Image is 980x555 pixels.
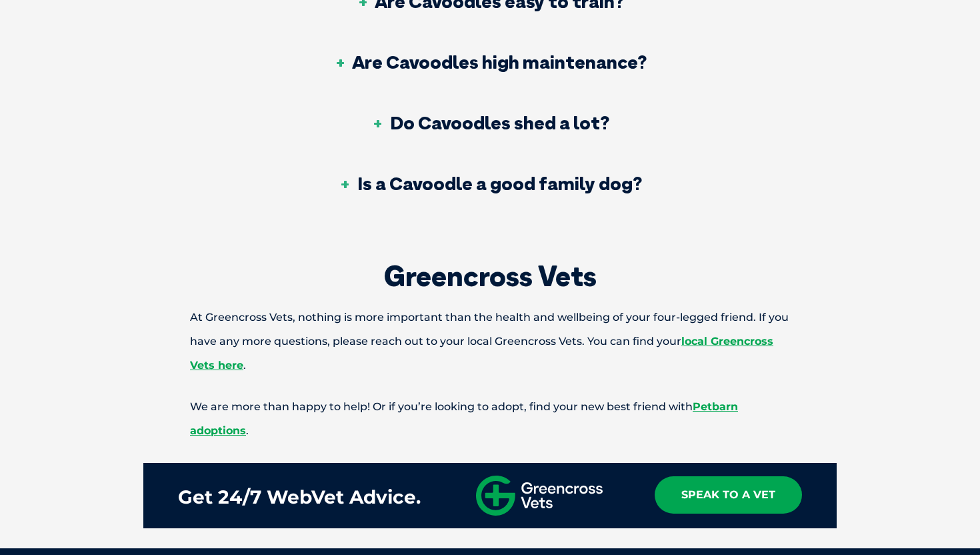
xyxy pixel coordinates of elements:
img: gxv-logo-horizontal.svg [476,476,603,516]
h3: Do Cavoodles shed a lot? [371,113,609,132]
p: At Greencross Vets, nothing is more important than the health and wellbeing of your four-legged f... [143,306,837,378]
h3: Are Cavoodles high maintenance? [333,53,647,71]
div: Get 24/7 WebVet Advice. [178,476,421,518]
p: We are more than happy to help! Or if you’re looking to adopt, find your new best friend with . [143,395,837,443]
h2: Greencross Vets [143,262,837,290]
a: local Greencross Vets here [190,335,773,372]
a: Speak To A Vet [655,476,802,514]
h3: Is a Cavoodle a good family dog? [339,174,642,193]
